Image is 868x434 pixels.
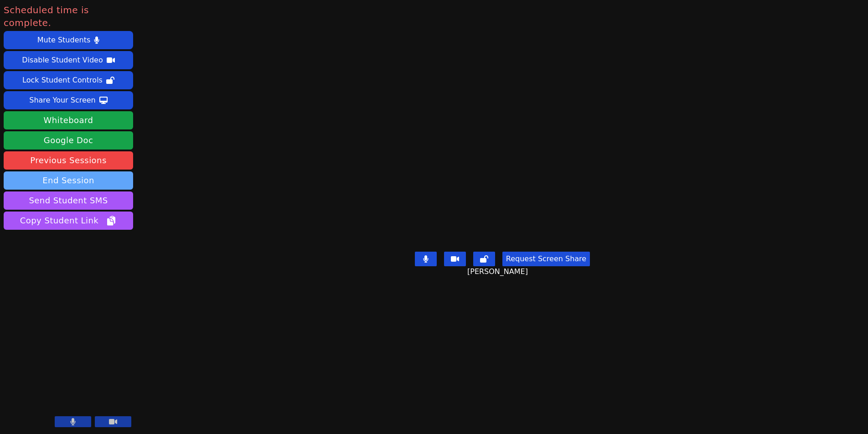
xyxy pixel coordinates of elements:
button: End Session [4,171,133,190]
div: Share Your Screen [29,93,96,108]
div: Lock Student Controls [22,73,103,88]
button: Whiteboard [4,111,133,129]
div: Disable Student Video [22,53,103,67]
button: Request Screen Share [502,252,590,266]
a: Previous Sessions [4,151,133,170]
a: Google Doc [4,131,133,150]
button: Send Student SMS [4,191,133,210]
span: Copy Student Link [20,214,117,227]
button: Lock Student Controls [4,71,133,89]
span: [PERSON_NAME] [467,266,530,277]
button: Copy Student Link [4,212,133,230]
button: Share Your Screen [4,91,133,109]
div: Mute Students [37,33,90,47]
span: Scheduled time is complete. [4,4,133,29]
button: Mute Students [4,31,133,49]
button: Disable Student Video [4,51,133,69]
